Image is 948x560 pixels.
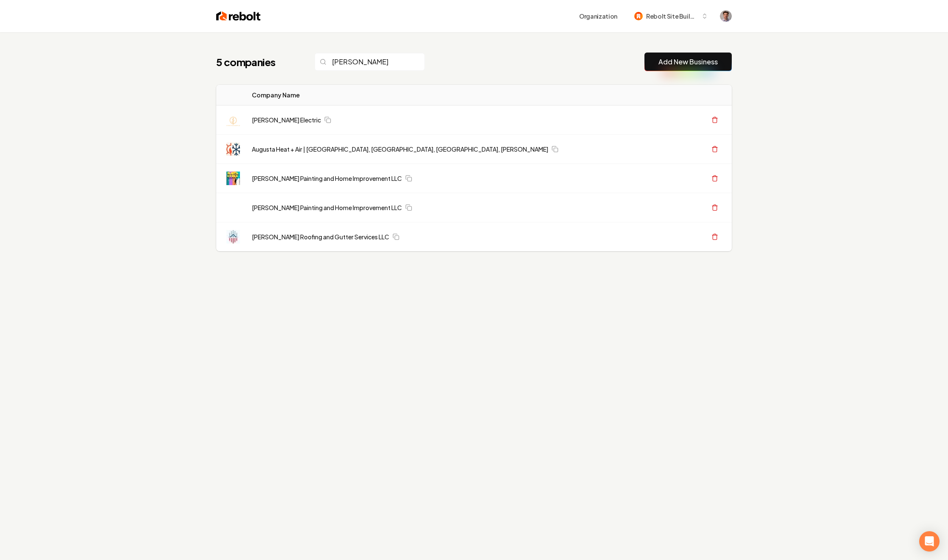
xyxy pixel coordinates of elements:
img: Rebolt Site Builder [634,12,643,20]
img: Martin Ramsey Painting and Home Improvement LLC logo [226,172,240,185]
th: Company Name [245,85,601,105]
img: Augusta Heat + Air | Augusta, Evans, Grovetown, Martinez logo [226,142,240,156]
a: [PERSON_NAME] Electric [252,116,321,124]
a: Add New Business [658,57,718,67]
span: Rebolt Site Builder [646,12,698,21]
button: Organization [574,8,622,24]
img: Gregory Geel [720,10,732,22]
h1: 5 companies [216,55,298,69]
button: Add New Business [644,53,732,71]
div: Open Intercom Messenger [919,531,940,552]
img: Martinez Roofing and Gutter Services LLC logo [226,230,240,244]
img: Martin Electric logo [226,113,240,127]
img: Rebolt Logo [216,10,261,22]
a: Augusta Heat + Air | [GEOGRAPHIC_DATA], [GEOGRAPHIC_DATA], [GEOGRAPHIC_DATA], [PERSON_NAME] [252,145,548,153]
input: Search... [315,53,425,71]
a: [PERSON_NAME] Painting and Home Improvement LLC [252,203,402,212]
a: [PERSON_NAME] Painting and Home Improvement LLC [252,174,402,183]
a: [PERSON_NAME] Roofing and Gutter Services LLC [252,233,389,241]
button: Open user button [720,10,732,22]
